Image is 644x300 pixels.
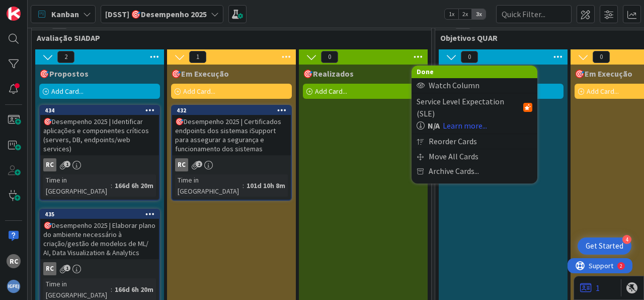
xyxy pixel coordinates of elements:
span: : [111,284,112,295]
div: Move All Cards [412,149,537,164]
div: 🎯Desempenho 2025 | Identificar aplicações e componentes críticos (servers, DB, endpoints/web serv... [40,115,159,155]
div: 432 [172,106,291,115]
div: Open Get Started checklist, remaining modules: 4 [578,237,631,255]
span: 1 [64,161,70,167]
b: N/A [428,119,440,132]
a: 1 [580,282,600,294]
span: Add Card... [51,87,84,96]
div: RC [175,158,188,171]
span: Add Card... [587,87,619,96]
span: Support [21,2,46,14]
div: 435 [40,210,159,219]
span: 0 [593,51,610,63]
span: 🎯Realizados [303,69,354,79]
span: Add Card... [315,87,347,96]
span: 1x [445,9,458,19]
div: 166d 6h 20m [112,180,156,191]
div: RC [7,254,21,268]
div: 2 [52,4,55,12]
span: 0 [321,51,338,63]
span: 2x [458,9,472,19]
div: 101d 10h 8m [244,180,288,191]
div: Done [412,66,537,78]
img: avatar [7,279,21,293]
span: 🎯Em Execução [171,69,229,79]
span: 🎯Em Execução [575,69,632,79]
span: 1 [64,265,70,271]
div: RC [172,158,291,171]
span: Kanban [51,8,79,20]
span: Add Card... [183,87,215,96]
a: Learn more... [443,119,487,132]
span: : [243,180,244,191]
span: 2 [196,161,202,167]
div: 432 [177,107,291,114]
div: 432🎯Desempenho 2025 | Certificados endpoints dos sistemas iSupport para assegurar a segurança e f... [172,106,291,155]
div: 🎯Desempenho 2025 | Elaborar plano do ambiente necessário à criação/gestão de modelos de ML/ AI, D... [40,219,159,259]
span: Archive Cards... [429,164,479,178]
span: 3x [472,9,486,19]
span: : [111,180,112,191]
div: 434 [45,107,159,114]
div: 🎯Desempenho 2025 | Certificados endpoints dos sistemas iSupport para assegurar a segurança e func... [172,115,291,155]
div: 435 [45,211,159,218]
div: RC [40,158,159,171]
span: 2 [57,51,74,63]
span: Avaliação SIADAP [37,33,419,43]
span: 0 [461,51,478,63]
div: 434🎯Desempenho 2025 | Identificar aplicações e componentes críticos (servers, DB, endpoints/web s... [40,106,159,155]
span: 🎯Propostos [39,69,89,79]
div: 4 [622,235,631,244]
div: RC [43,262,56,275]
div: Time in [GEOGRAPHIC_DATA] [175,174,243,197]
div: Watch Column [412,78,537,93]
div: Service Level Expectation (SLE) [417,95,532,119]
div: Reorder Cards [412,134,537,149]
input: Quick Filter... [496,5,572,23]
div: 434 [40,106,159,115]
div: Get Started [586,241,623,251]
div: Time in [GEOGRAPHIC_DATA] [43,174,111,197]
span: 1 [189,51,206,63]
div: RC [43,158,56,171]
img: Visit kanbanzone.com [7,7,21,21]
b: [DSST] 🎯Desempenho 2025 [105,9,207,19]
div: RC [40,262,159,275]
div: 435🎯Desempenho 2025 | Elaborar plano do ambiente necessário à criação/gestão de modelos de ML/ AI... [40,210,159,259]
div: 166d 6h 20m [112,284,156,295]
